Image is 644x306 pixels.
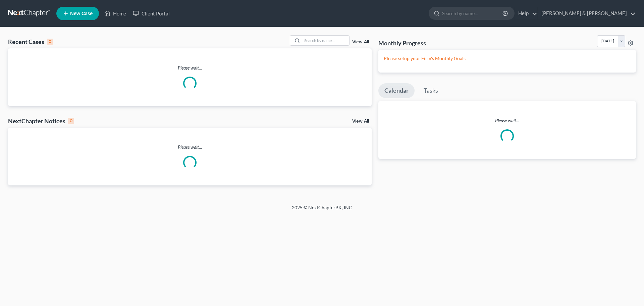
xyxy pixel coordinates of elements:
[418,83,444,98] a: Tasks
[8,38,53,46] div: Recent Cases
[442,7,503,19] input: Search by name...
[129,7,173,19] a: Client Portal
[352,40,369,44] a: View All
[302,36,349,45] input: Search by name...
[101,7,129,19] a: Home
[352,119,369,124] a: View All
[47,39,53,45] div: 0
[8,117,74,125] div: NextChapter Notices
[70,11,93,16] span: New Case
[8,64,372,71] p: Please wait...
[131,204,513,216] div: 2025 © NextChapterBK, INC
[384,55,631,62] p: Please setup your Firm's Monthly Goals
[378,39,426,47] h3: Monthly Progress
[68,118,74,124] div: 0
[515,7,537,19] a: Help
[538,7,636,19] a: [PERSON_NAME] & [PERSON_NAME]
[8,144,372,150] p: Please wait...
[378,83,415,98] a: Calendar
[378,117,636,124] p: Please wait...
